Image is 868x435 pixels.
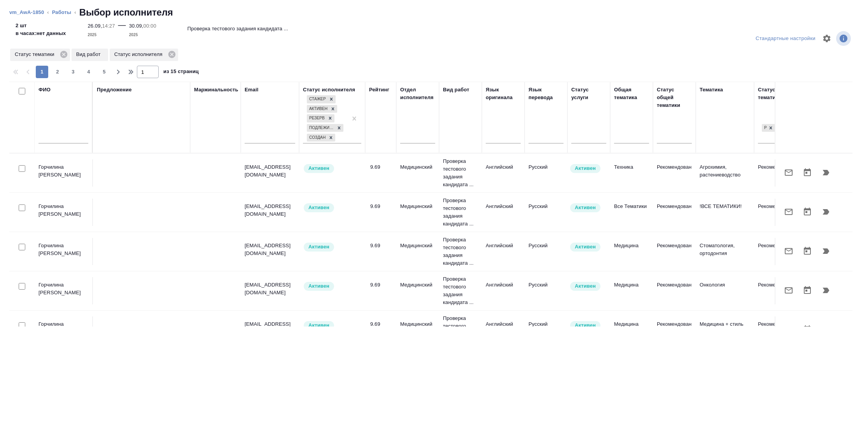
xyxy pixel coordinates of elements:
[308,243,329,251] p: Активен
[194,86,238,94] div: Маржинальность
[575,243,596,251] p: Активен
[482,277,525,304] td: Английский
[400,86,435,101] div: Отдел исполнителя
[610,277,653,304] td: Медицина
[143,23,156,29] p: 00:00
[19,165,25,172] input: Выбери исполнителей, чтобы отправить приглашение на работу
[245,86,258,94] div: Email
[754,277,797,304] td: Рекомендован
[798,203,817,221] button: Открыть календарь загрузки
[575,321,596,329] p: Активен
[525,199,567,226] td: Русский
[610,316,653,344] td: Медицина
[303,163,361,174] div: Рядовой исполнитель: назначай с учетом рейтинга
[370,281,392,289] div: 9.69
[88,23,102,29] p: 26.09,
[74,9,76,16] li: ‹
[129,23,143,29] p: 30.09,
[307,114,326,122] div: Резерв
[245,203,295,218] p: [EMAIL_ADDRESS][DOMAIN_NAME]
[754,316,797,344] td: Рекомендован
[303,281,361,292] div: Рядовой исполнитель: назначай с учетом рейтинга
[306,104,338,114] div: Стажер, Активен, Резерв, Подлежит внедрению, Создан
[443,236,478,267] p: Проверка тестового задания кандидата ...
[9,6,859,19] nav: breadcrumb
[525,238,567,265] td: Русский
[303,242,361,252] div: Рядовой исполнитель: назначай с учетом рейтинга
[67,66,79,78] button: 3
[700,281,750,289] p: Онкология
[114,51,165,58] p: Статус исполнителя
[779,320,798,339] button: Отправить предложение о работе
[396,238,439,265] td: Медицинский
[118,19,126,39] div: —
[798,163,817,182] button: Открыть календарь загрузки
[700,86,723,94] div: Тематика
[16,22,66,30] p: 2 шт
[610,199,653,226] td: Все Тематики
[308,321,329,329] p: Активен
[82,68,95,76] span: 4
[614,86,649,101] div: Общая тематика
[754,238,797,265] td: Рекомендован
[700,203,750,210] p: !ВСЕ ТЕМАТИКИ!
[396,159,439,187] td: Медицинский
[19,283,25,290] input: Выбери исполнителей, чтобы отправить приглашение на работу
[370,203,392,210] div: 9.69
[76,51,103,58] p: Вид работ
[754,33,817,45] div: split button
[303,203,361,213] div: Рядовой исполнитель: назначай с учетом рейтинга
[653,277,696,304] td: Рекомендован
[306,114,335,123] div: Стажер, Активен, Резерв, Подлежит внедрению, Создан
[245,281,295,297] p: [EMAIL_ADDRESS][DOMAIN_NAME]
[817,29,836,48] span: Настроить таблицу
[779,281,798,300] button: Отправить предложение о работе
[19,322,25,329] input: Выбери исполнителей, чтобы отправить приглашение на работу
[308,282,329,290] p: Активен
[817,242,835,260] button: Продолжить
[396,277,439,304] td: Медицинский
[47,9,49,16] li: ‹
[163,67,199,78] span: из 15 страниц
[19,204,25,211] input: Выбери исполнителей, чтобы отправить приглашение на работу
[779,163,798,182] button: Отправить предложение о работе
[482,238,525,265] td: Английский
[575,164,596,172] p: Активен
[308,164,329,172] p: Активен
[817,163,835,182] button: Продолжить
[110,49,178,61] div: Статус исполнителя
[528,86,563,101] div: Язык перевода
[35,238,93,265] td: Горчилина [PERSON_NAME]
[187,25,288,33] p: Проверка тестового задания кандидата ...
[482,159,525,187] td: Английский
[51,68,64,76] span: 2
[700,163,750,179] p: Агрохимия, растениеводство
[35,277,93,304] td: Горчилина [PERSON_NAME]
[525,159,567,187] td: Русский
[700,320,750,328] p: Медицина + стиль
[79,6,173,19] h2: Выбор исполнителя
[35,316,93,344] td: Горчилина [PERSON_NAME]
[51,66,64,78] button: 2
[35,199,93,226] td: Горчилина [PERSON_NAME]
[700,242,750,257] p: Стоматология, ортодонтия
[307,95,327,103] div: Стажер
[369,86,389,94] div: Рейтинг
[82,66,95,78] button: 4
[443,275,478,306] p: Проверка тестового задания кандидата ...
[306,133,336,143] div: Стажер, Активен, Резерв, Подлежит внедрению, Создан
[306,94,336,104] div: Стажер, Активен, Резерв, Подлежит внедрению, Создан
[396,316,439,344] td: Медицинский
[525,316,567,344] td: Русский
[443,314,478,346] p: Проверка тестового задания кандидата ...
[245,163,295,179] p: [EMAIL_ADDRESS][DOMAIN_NAME]
[9,9,44,15] a: vm_AwA-1850
[575,204,596,211] p: Активен
[754,199,797,226] td: Рекомендован
[758,86,793,101] div: Статус тематики
[653,238,696,265] td: Рекомендован
[653,199,696,226] td: Рекомендован
[762,124,766,132] div: Рекомендован
[15,51,57,58] p: Статус тематики
[443,157,478,189] p: Проверка тестового задания кандидата ...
